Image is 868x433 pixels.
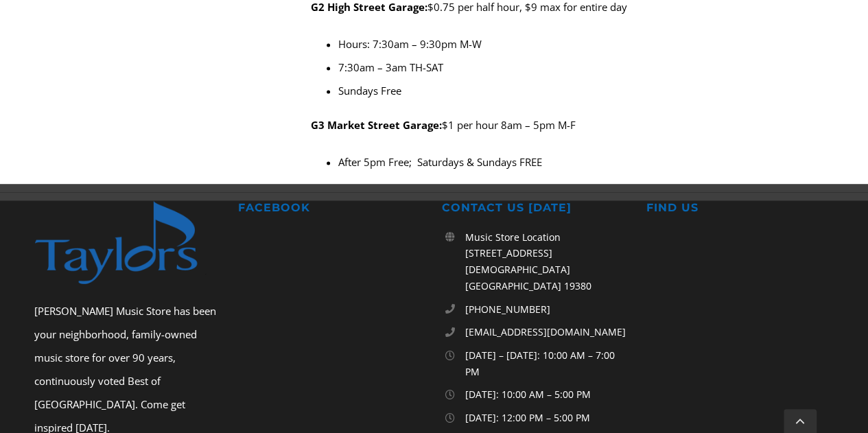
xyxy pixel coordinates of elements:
li: 7:30am – 3am TH-SAT [338,56,835,79]
h2: FACEBOOK [238,200,426,215]
p: [DATE] – [DATE]: 10:00 AM – 7:00 PM [465,347,630,379]
p: [DATE]: 12:00 PM – 5:00 PM [465,409,630,425]
p: [DATE]: 10:00 AM – 5:00 PM [465,386,630,402]
li: Hours: 7:30am – 9:30pm M-W [338,32,835,56]
h2: FIND US [646,200,834,215]
span: [EMAIL_ADDRESS][DOMAIN_NAME] [465,325,626,338]
h2: CONTACT US [DATE] [442,200,630,215]
a: [PHONE_NUMBER] [465,301,630,317]
a: [EMAIL_ADDRESS][DOMAIN_NAME] [465,323,630,340]
img: footer-logo [34,200,222,285]
p: Music Store Location [STREET_ADDRESS][DEMOGRAPHIC_DATA] [GEOGRAPHIC_DATA] 19380 [465,229,630,294]
p: $1 per hour 8am – 5pm M-F [311,113,835,137]
li: After 5pm Free; Saturdays & Sundays FREE [338,150,835,174]
li: Sundays Free [338,79,835,102]
strong: G3 Market Street Garage: [311,118,442,132]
